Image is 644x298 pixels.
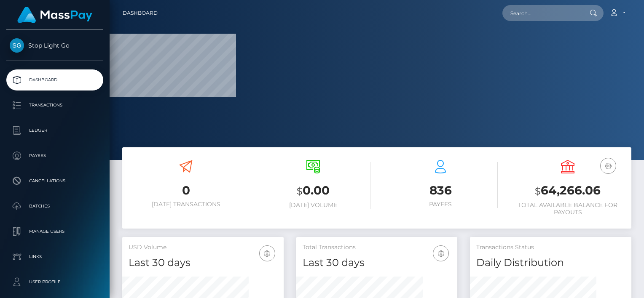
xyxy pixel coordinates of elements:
[297,185,303,197] small: $
[129,182,243,199] h3: 0
[129,255,277,270] h4: Last 30 days
[129,243,277,252] h5: USD Volume
[535,185,541,197] small: $
[6,120,103,141] a: Ledger
[6,246,103,267] a: Links
[10,200,100,213] p: Batches
[10,250,100,263] p: Links
[10,225,100,238] p: Manage Users
[256,202,370,209] h6: [DATE] Volume
[129,201,243,208] h6: [DATE] Transactions
[502,5,582,21] input: Search...
[6,221,103,242] a: Manage Users
[6,145,103,166] a: Payees
[6,42,103,49] span: Stop Light Go
[6,271,103,293] a: User Profile
[10,124,100,137] p: Ledger
[10,99,100,112] p: Transactions
[510,182,625,200] h3: 64,266.06
[10,175,100,187] p: Cancellations
[6,196,103,217] a: Batches
[303,255,451,270] h4: Last 30 days
[10,276,100,288] p: User Profile
[10,74,100,86] p: Dashboard
[510,202,625,216] h6: Total Available Balance for Payouts
[6,69,103,90] a: Dashboard
[10,149,100,162] p: Payees
[6,95,103,116] a: Transactions
[6,170,103,192] a: Cancellations
[10,38,24,53] img: Stop Light Go
[303,243,451,252] h5: Total Transactions
[476,255,625,270] h4: Daily Distribution
[17,7,92,23] img: MassPay Logo
[383,182,498,199] h3: 836
[476,243,625,252] h5: Transactions Status
[383,201,498,208] h6: Payees
[123,4,158,22] a: Dashboard
[256,182,370,200] h3: 0.00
